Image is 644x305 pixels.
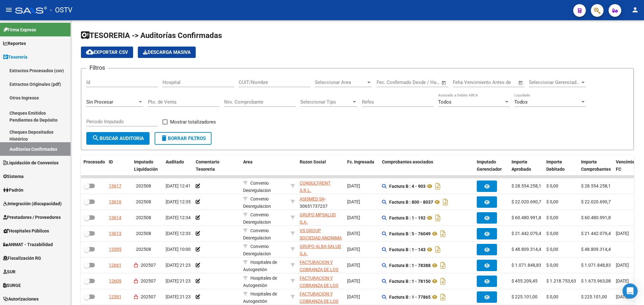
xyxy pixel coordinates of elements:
span: [DATE] [347,247,360,252]
span: Convenio Desregulacion [243,228,271,240]
span: $ 48.809.314,40 [581,247,613,252]
span: [DATE] [347,215,360,220]
datatable-header-cell: Imputado Liquidación [132,155,163,176]
span: $ 48.809.314,40 [512,247,544,252]
i: Descargar documento [441,197,450,207]
span: Fiscalización RG [3,255,41,262]
i: Descargar documento [439,276,447,286]
span: $ 0,00 [546,247,558,252]
div: - 33717297879 [300,211,342,225]
span: $ 22.020.690,70 [512,199,544,204]
span: Convenio Desregulacion [243,244,271,256]
div: - 30718039734 [300,243,342,256]
span: [DATE] [616,294,629,299]
mat-icon: menu [5,6,13,14]
span: [DATE] 12:33 [166,231,191,236]
span: Imputado Gerenciador [477,159,502,172]
span: $ 0,00 [546,215,558,220]
i: Descargar documento [439,229,447,239]
span: $ 225.101,00 [581,294,607,299]
span: $ 21.442.079,43 [512,231,544,236]
div: - 30651737237 [300,195,342,209]
span: 202507 [141,294,156,299]
span: $ 1.071.848,83 [512,263,541,268]
app-download-masive: Descarga masiva de comprobantes (adjuntos) [138,47,196,58]
datatable-header-cell: ID [106,155,132,176]
span: Seleccionar Gerenciador [529,79,580,85]
span: TESORERIA -> Auditorías Confirmadas [81,31,222,40]
strong: Factura B : 4 - 903 [389,184,426,189]
span: Autorizaciones [3,295,39,302]
span: Padrón [3,187,23,194]
strong: Factura B : 1 - 77865 [389,295,431,300]
datatable-header-cell: Auditado [163,155,193,176]
span: $ 0,00 [546,183,558,188]
span: Tesorería [3,54,28,60]
datatable-header-cell: Fc. Ingresada [345,155,379,176]
button: Borrar Filtros [155,132,212,145]
div: Open Intercom Messenger [623,283,638,299]
i: Descargar documento [439,292,447,302]
span: $ 1.673.963,08 [581,278,611,283]
div: 12609 [109,277,121,285]
span: $ 60.480.991,80 [581,215,613,220]
span: Procesado [83,159,105,164]
input: End date [403,79,433,85]
datatable-header-cell: Importe Debitado [544,155,579,176]
mat-icon: delete [160,134,168,142]
datatable-header-cell: Comprobantes asociados [379,155,474,176]
span: Convenio Desregulacion [243,181,271,193]
i: Descargar documento [434,181,442,191]
span: 202508 [136,247,151,252]
span: Importe Aprobado [512,159,531,172]
span: $ 1.218.753,63 [546,278,576,283]
span: GRUPO ALBA SALUD S.A. [300,244,341,256]
i: Descargar documento [434,245,442,255]
datatable-header-cell: Procesado [81,155,106,176]
span: GRUPO MPSALUD S.A. [300,212,336,225]
span: SUR [3,268,15,275]
span: $ 21.442.079,43 [581,231,613,236]
span: Reportes [3,40,26,47]
span: [DATE] 21:23 [166,294,191,299]
span: Importe Comprobantes [581,159,611,172]
span: Descarga Masiva [143,49,191,55]
div: - 30715497456 [300,259,342,272]
span: Buscar Auditoria [92,136,144,141]
span: FACTURACION Y COBRANZA DE LOS EFECTORES PUBLICOS S.E. [300,276,338,302]
mat-icon: cloud_download [86,48,94,56]
button: Open calendar [440,79,448,86]
span: [DATE] [616,231,629,236]
datatable-header-cell: Area [241,155,288,176]
datatable-header-cell: Importe Aprobado [509,155,544,176]
div: - 30715497456 [300,290,342,304]
span: Exportar CSV [86,49,128,55]
span: Mostrar totalizadores [170,118,216,126]
button: Buscar Auditoria [86,132,150,145]
strong: Factura B : 5 - 76049 [389,231,431,236]
span: [DATE] [347,183,360,188]
span: ID [109,159,113,164]
span: [DATE] [347,278,360,283]
span: [DATE] [616,278,629,283]
span: Vencimiento FC [616,159,641,172]
span: CONSULT-RENT S.R.L. [300,181,330,193]
div: 13613 [109,230,121,237]
strong: Factura B : 800 - 8037 [389,200,433,205]
span: [DATE] 12:35 [166,199,191,204]
span: - OSTV [50,3,72,17]
span: Fc. Ingresada [347,159,374,164]
span: Liquidación de Convenios [3,159,58,166]
span: $ 455.209,45 [512,278,537,283]
strong: Factura B : 1 - 78150 [389,279,431,284]
span: [DATE] [616,263,629,268]
span: 202508 [136,183,151,188]
span: Imputado Liquidación [134,159,158,172]
mat-icon: search [92,134,100,142]
div: - 30710542372 [300,180,342,193]
span: [DATE] 21:23 [166,263,191,268]
div: - 30709718165 [300,227,342,240]
datatable-header-cell: Imputado Gerenciador [474,155,509,176]
span: Comentario Tesoreria [196,159,219,172]
span: 202508 [136,199,151,204]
